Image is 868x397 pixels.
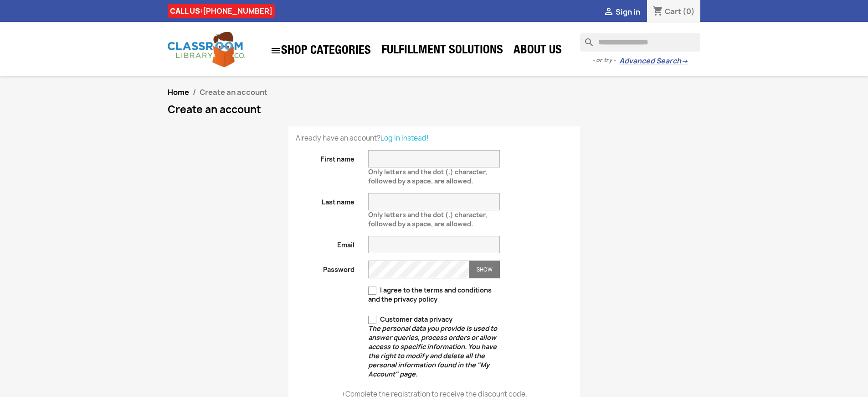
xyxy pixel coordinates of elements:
a: About Us [509,42,566,60]
span: Only letters and the dot (.) character, followed by a space, are allowed. [368,207,487,228]
img: Classroom Library Company [168,32,245,67]
span: Create an account [200,87,267,97]
label: Last name [289,193,362,207]
label: Password [289,261,362,274]
a: Log in instead! [380,133,429,143]
span: (0) [683,6,695,16]
i:  [270,45,281,56]
a: [PHONE_NUMBER] [203,6,272,16]
span: Sign in [616,7,640,17]
input: Search [580,33,700,52]
a: Home [168,87,189,97]
i:  [603,7,614,18]
span: - or try - [592,56,619,65]
label: Email [289,236,362,250]
label: First name [289,150,362,164]
a:  Sign in [603,7,640,17]
i: shopping_cart [652,6,663,17]
p: Already have an account? [296,134,573,143]
span: Only letters and the dot (.) character, followed by a space, are allowed. [368,164,487,185]
a: Fulfillment Solutions [377,42,508,60]
label: I agree to the terms and conditions and the privacy policy [368,286,500,304]
h1: Create an account [168,104,701,115]
span: Cart [665,6,681,16]
label: Customer data privacy [368,315,500,379]
em: The personal data you provide is used to answer queries, process orders or allow access to specif... [368,324,497,378]
i: search [580,33,591,44]
a: Advanced Search→ [619,57,688,66]
div: CALL US: [168,4,275,18]
span: → [681,57,688,66]
button: Show [469,261,500,278]
input: Password input [368,261,469,278]
a: SHOP CATEGORIES [266,41,375,61]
